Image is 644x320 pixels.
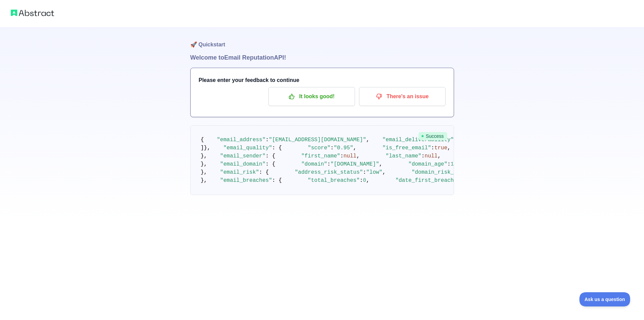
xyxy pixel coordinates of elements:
span: , [379,161,383,167]
h1: 🚀 Quickstart [190,27,454,53]
h1: Welcome to Email Reputation API! [190,53,454,62]
span: : { [272,145,282,151]
span: "[DOMAIN_NAME]" [331,161,379,167]
button: It looks good! [268,87,355,106]
span: "domain_risk_status" [412,169,477,175]
p: There's an issue [364,91,440,102]
span: , [366,177,369,184]
span: "email_domain" [220,161,265,167]
span: true [434,145,447,151]
span: "total_breaches" [308,177,360,184]
span: , [447,145,451,151]
span: "date_first_breached" [396,177,464,184]
span: : { [272,177,282,184]
span: null [343,153,356,159]
span: : [327,161,331,167]
span: : [360,177,363,184]
p: It looks good! [273,91,350,102]
span: "score" [308,145,330,151]
span: "0.95" [334,145,353,151]
span: : [447,161,451,167]
span: null [425,153,437,159]
span: , [366,137,369,143]
button: There's an issue [359,87,446,106]
span: "low" [366,169,382,175]
span: "email_quality" [223,145,272,151]
span: : [331,145,334,151]
span: "domain" [301,161,327,167]
span: Success [419,132,447,140]
span: , [356,153,360,159]
span: , [353,145,357,151]
h3: Please enter your feedback to continue [199,76,446,84]
span: , [437,153,441,159]
img: Abstract logo [11,8,54,18]
span: "email_deliverability" [382,137,454,143]
span: : [340,153,343,159]
span: : [266,137,269,143]
span: "address_risk_status" [295,169,363,175]
span: "first_name" [301,153,340,159]
span: "[EMAIL_ADDRESS][DOMAIN_NAME]" [269,137,366,143]
span: : { [266,153,276,159]
span: "domain_age" [408,161,447,167]
span: : { [259,169,269,175]
span: : [363,169,366,175]
span: "last_name" [386,153,422,159]
iframe: Toggle Customer Support [579,292,630,306]
span: "email_address" [217,137,266,143]
span: "email_risk" [220,169,259,175]
span: : { [266,161,276,167]
span: "email_breaches" [220,177,272,184]
span: : [431,145,434,151]
span: 10988 [451,161,467,167]
span: : [421,153,425,159]
span: "is_free_email" [382,145,431,151]
span: { [201,137,204,143]
span: 0 [363,177,366,184]
span: "email_sender" [220,153,265,159]
span: , [382,169,386,175]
